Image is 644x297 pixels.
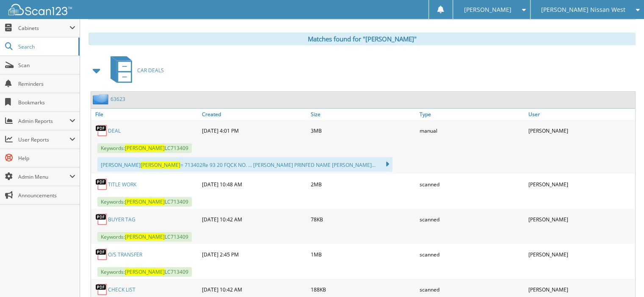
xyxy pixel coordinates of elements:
img: PDF.png [95,248,108,261]
a: File [91,109,200,120]
span: Keywords: LC713409 [97,232,192,242]
a: BUYER TAG [108,216,135,223]
a: DEAL [108,127,121,134]
img: PDF.png [95,213,108,226]
a: Created [200,109,309,120]
div: [DATE] 10:48 AM [200,176,309,193]
a: TITLE WORK [108,181,136,188]
span: Bookmarks [18,99,75,106]
span: [PERSON_NAME] Nissan West [541,7,625,12]
div: scanned [417,176,526,193]
span: Admin Reports [18,117,69,125]
span: [PERSON_NAME] [125,144,165,152]
a: User [526,109,635,120]
a: 63623 [111,95,125,103]
div: [DATE] 4:01 PM [200,122,309,139]
a: O/S TRANSFER [108,251,142,258]
span: User Reports [18,136,69,143]
span: [PERSON_NAME] [141,161,180,169]
div: [PERSON_NAME] [526,122,635,139]
img: PDF.png [95,124,108,137]
div: manual [417,122,526,139]
span: [PERSON_NAME] [125,233,165,240]
span: [PERSON_NAME] [125,268,165,275]
img: folder2.png [93,94,111,104]
span: [PERSON_NAME] [464,7,511,12]
div: 1MB [309,246,417,263]
div: 78KB [309,211,417,228]
div: [DATE] 10:42 AM [200,211,309,228]
img: PDF.png [95,283,108,296]
span: Keywords: LC713409 [97,267,192,277]
span: [PERSON_NAME] [125,198,165,205]
div: [DATE] 2:45 PM [200,246,309,263]
img: PDF.png [95,178,108,191]
div: 3MB [309,122,417,139]
img: scan123-logo-white.svg [8,4,72,15]
iframe: Chat Widget [602,256,644,297]
span: Reminders [18,80,75,87]
span: Help [18,155,75,162]
span: Keywords: LC713409 [97,197,192,207]
div: [PERSON_NAME] [526,176,635,193]
span: Admin Menu [18,173,69,180]
a: CAR DEALS [105,54,164,87]
span: Scan [18,62,75,69]
div: [PERSON_NAME] = 713402Re 93 20 FQCK NO. ... [PERSON_NAME] PRINFED NAME [PERSON_NAME]... [97,157,392,172]
span: Announcements [18,192,75,199]
div: scanned [417,211,526,228]
span: CAR DEALS [137,67,164,74]
span: Keywords: LC713409 [97,143,192,153]
div: 2MB [309,176,417,193]
div: scanned [417,246,526,263]
div: [PERSON_NAME] [526,211,635,228]
div: Matches found for "[PERSON_NAME]" [88,33,636,45]
div: [PERSON_NAME] [526,246,635,263]
a: Size [309,109,417,120]
span: Cabinets [18,25,69,32]
a: Type [417,109,526,120]
a: CHECK LIST [108,286,135,293]
span: Search [18,43,74,50]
